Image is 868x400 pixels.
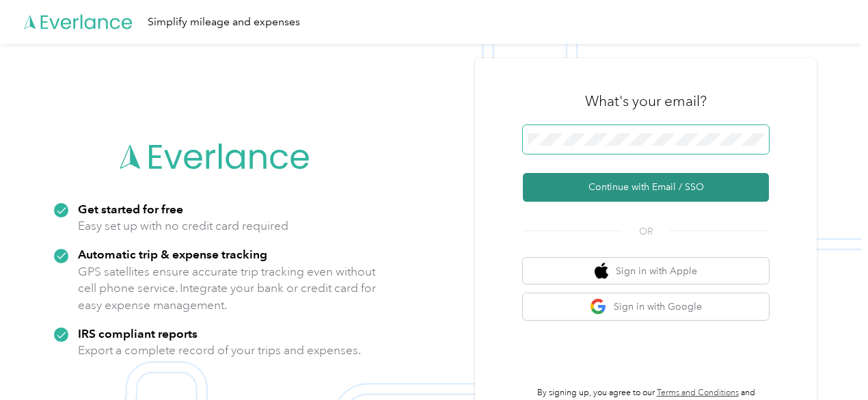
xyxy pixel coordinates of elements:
strong: IRS compliant reports [78,326,198,341]
span: OR [622,224,670,239]
button: apple logoSign in with Apple [523,258,769,284]
a: Terms and Conditions [657,388,739,398]
img: apple logo [595,263,608,280]
img: google logo [590,298,607,315]
h3: What's your email? [585,92,707,111]
div: Simplify mileage and expenses [148,14,300,31]
button: Continue with Email / SSO [523,173,769,202]
strong: Get started for free [78,202,183,216]
strong: Automatic trip & expense tracking [78,247,267,261]
p: Export a complete record of your trips and expenses. [78,342,361,359]
p: GPS satellites ensure accurate trip tracking even without cell phone service. Integrate your bank... [78,263,377,314]
button: google logoSign in with Google [523,293,769,320]
p: Easy set up with no credit card required [78,217,288,235]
